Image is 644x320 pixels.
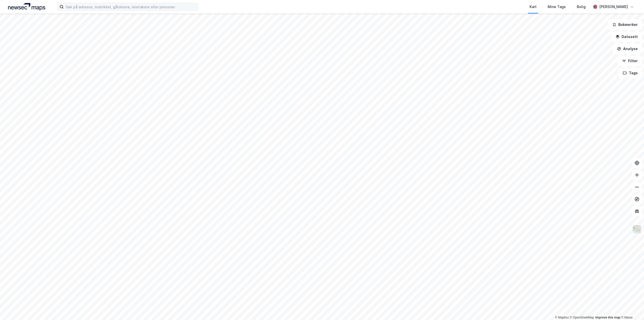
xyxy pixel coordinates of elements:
[619,296,644,320] div: Kontrollprogram for chat
[618,56,642,66] button: Filter
[530,4,537,10] div: Kart
[570,316,594,319] a: OpenStreetMap
[632,225,642,234] img: Z
[595,316,620,319] a: Improve this map
[619,68,642,78] button: Tags
[613,44,642,54] button: Analyse
[64,3,198,11] input: Søk på adresse, matrikkel, gårdeiere, leietakere eller personer
[577,4,586,10] div: Bolig
[611,32,642,42] button: Datasett
[619,296,644,320] iframe: Chat Widget
[555,316,569,319] a: Mapbox
[548,4,566,10] div: Mine Tags
[8,3,45,11] img: logo.a4113a55bc3d86da70a041830d287a7e.svg
[608,20,642,30] button: Bokmerker
[599,4,628,10] div: [PERSON_NAME]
